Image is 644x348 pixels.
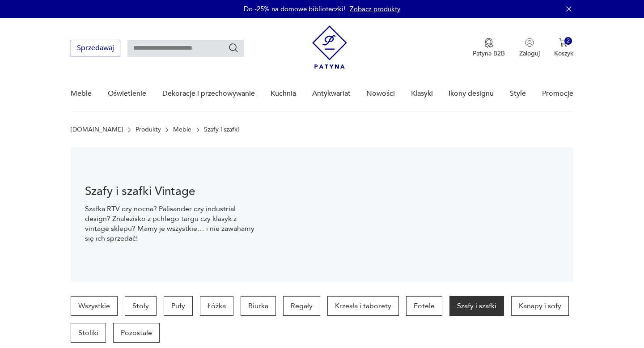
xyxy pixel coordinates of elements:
[449,296,504,316] a: Szafy i szafki
[204,126,239,133] p: Szafy i szafki
[473,49,505,58] p: Patyna B2B
[449,76,494,111] a: Ikony designu
[71,126,123,133] a: [DOMAIN_NAME]
[125,296,157,316] a: Stoły
[350,4,400,13] a: Zobacz produkty
[71,76,92,111] a: Meble
[473,38,505,58] button: Patyna B2B
[85,186,257,197] h1: Szafy i szafki Vintage
[525,38,534,47] img: Ikonka użytkownika
[484,38,493,48] img: Ikona medalu
[71,40,120,56] button: Sprzedawaj
[542,76,573,111] a: Promocje
[312,25,347,69] img: Patyna - sklep z meblami i dekoracjami vintage
[164,296,193,316] a: Pufy
[85,204,257,243] p: Szafka RTV czy nocna? Palisander czy industrial design? Znalezisko z pchlego targu czy klasyk z v...
[71,323,106,343] a: Stoliki
[244,4,345,13] p: Do -25% na domowe biblioteczki!
[559,38,568,47] img: Ikona koszyka
[228,42,239,53] button: Szukaj
[519,49,540,58] p: Zaloguj
[162,76,255,111] a: Dekoracje i przechowywanie
[173,126,191,133] a: Meble
[200,296,233,316] a: Łóżka
[108,76,146,111] a: Oświetlenie
[406,296,442,316] a: Fotele
[271,76,296,111] a: Kuchnia
[283,296,320,316] a: Regały
[554,38,573,58] button: 2Koszyk
[473,38,505,58] a: Ikona medaluPatyna B2B
[366,76,395,111] a: Nowości
[511,296,569,316] a: Kanapy i sofy
[71,46,120,52] a: Sprzedawaj
[510,76,526,111] a: Style
[136,126,161,133] a: Produkty
[327,296,399,316] a: Krzesła i taborety
[71,296,118,316] a: Wszystkie
[411,76,433,111] a: Klasyki
[241,296,276,316] a: Biurka
[312,76,351,111] a: Antykwariat
[564,37,572,45] div: 2
[519,38,540,58] button: Zaloguj
[113,323,160,343] a: Pozostałe
[554,49,573,58] p: Koszyk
